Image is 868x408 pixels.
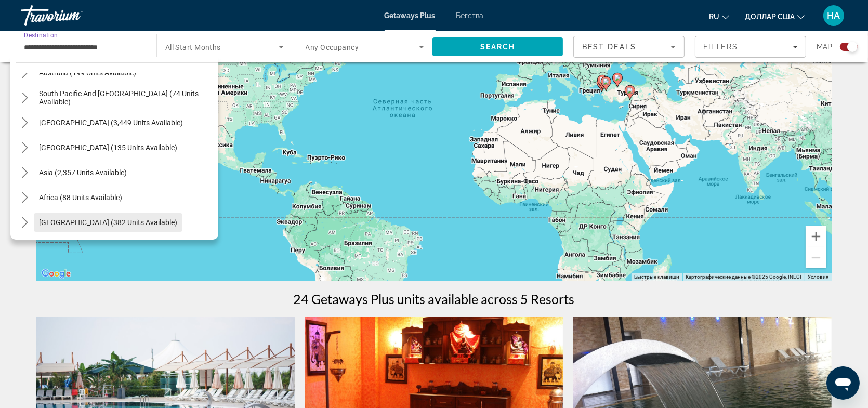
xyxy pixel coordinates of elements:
button: Изменить валюту [745,9,805,24]
span: All Start Months [165,43,221,51]
span: South Pacific and [GEOGRAPHIC_DATA] (74 units available) [39,89,213,106]
button: Уменьшить [806,247,826,268]
button: Filters [695,36,806,58]
h1: 24 Getaways Plus units available across 5 Resorts [294,291,575,307]
button: Toggle South America (3,449 units available) submenu [16,114,34,132]
span: Best Deals [582,43,636,51]
button: Select destination: Asia (2,357 units available) [34,163,132,182]
button: Toggle Asia (2,357 units available) submenu [16,164,34,182]
button: Изменить язык [709,9,729,24]
button: Select destination: Australia (199 units available) [34,63,141,82]
font: НА [827,10,840,21]
button: Toggle South Pacific and Oceania (74 units available) submenu [16,89,34,107]
button: Select destination: Central America (135 units available) [34,138,182,157]
button: Увеличить [806,226,826,247]
button: Select destination: Africa (88 units available) [34,188,127,207]
a: Getaways Plus [385,11,436,20]
div: Destination options [10,57,218,240]
button: Toggle Australia (199 units available) submenu [16,64,34,82]
span: Asia (2,357 units available) [39,168,127,177]
button: Меню пользователя [820,5,847,27]
button: Select destination: South Pacific and Oceania (74 units available) [34,88,218,107]
button: Быстрые клавиши [634,273,679,281]
span: Any Occupancy [306,43,359,51]
input: Select destination [24,41,143,54]
span: Search [480,43,516,51]
button: Search [432,37,563,56]
button: Toggle Central America (135 units available) submenu [16,139,34,157]
span: Africa (88 units available) [39,193,122,202]
a: Травориум [21,2,125,29]
img: Google [39,267,73,281]
span: [GEOGRAPHIC_DATA] (382 units available) [39,218,177,227]
font: ru [709,12,719,21]
a: Условия (ссылка откроется в новой вкладке) [808,274,828,280]
span: Картографические данные ©2025 Google, INEGI [686,274,801,280]
span: Destination [24,32,58,39]
span: Map [817,40,832,54]
span: [GEOGRAPHIC_DATA] (135 units available) [39,143,177,152]
button: Select destination: South America (3,449 units available) [34,113,188,132]
a: Бегства [456,11,484,20]
span: [GEOGRAPHIC_DATA] (3,449 units available) [39,119,183,127]
span: Filters [703,43,739,51]
font: доллар США [745,12,795,21]
a: Открыть эту область в Google Картах (в новом окне) [39,267,73,281]
button: Select destination: Middle East (382 units available) [34,213,182,232]
button: Toggle Africa (88 units available) submenu [16,189,34,207]
iframe: Кнопка запуска окна обмена сообщениями [826,366,860,400]
button: Toggle Middle East (382 units available) submenu [16,214,34,232]
mat-select: Sort by [582,41,676,53]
